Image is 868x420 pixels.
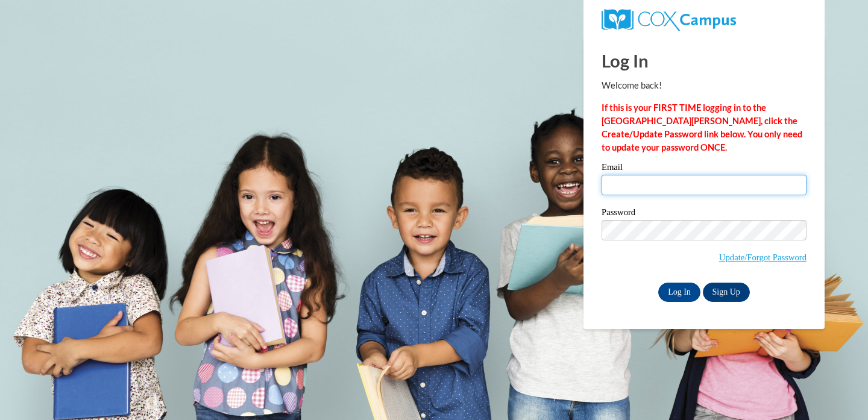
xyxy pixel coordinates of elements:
[602,48,807,73] h1: Log In
[703,283,750,302] a: Sign Up
[602,102,802,152] strong: If this is your FIRST TIME logging in to the [GEOGRAPHIC_DATA][PERSON_NAME], click the Create/Upd...
[658,283,700,302] input: Log In
[602,208,807,220] label: Password
[602,9,736,31] img: COX Campus
[602,79,807,92] p: Welcome back!
[602,163,807,175] label: Email
[602,14,736,24] a: COX Campus
[719,252,807,262] a: Update/Forgot Password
